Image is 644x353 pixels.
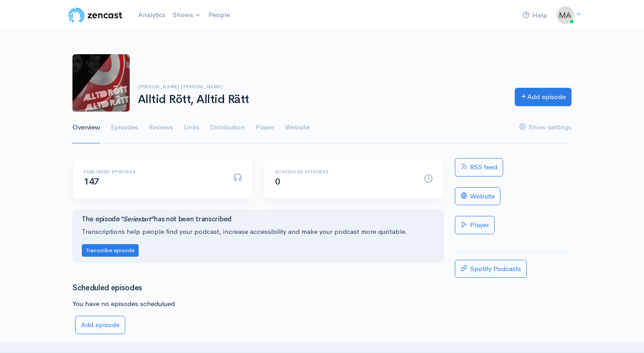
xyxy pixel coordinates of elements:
a: RSS feed [455,158,503,176]
a: Distribution [210,112,245,144]
h3: Scheduled episodes [72,284,444,293]
h6: Published episodes [84,169,222,174]
h1: Alltid Rött, Alltid Rätt [138,93,504,106]
span: 147 [84,176,99,187]
a: Add episode [75,316,125,334]
img: ZenCast Logo [67,6,124,24]
p: You have no episodes schedulued [72,299,444,309]
p: Transcriptions help people find your podcast, increase accessibility and make your podcast more q... [82,227,435,237]
a: Add episode [515,88,572,106]
a: Shows [169,5,205,25]
a: Website [455,187,500,206]
a: Help [519,6,551,25]
i: "Seriestart" [120,215,154,223]
button: Transcribe episode [82,244,139,257]
a: Player [455,216,495,234]
a: People [205,5,233,25]
a: Episodes [111,112,138,144]
h6: Scheduled episodes [275,169,414,174]
a: Spotify Podcasts [455,260,527,278]
a: Transcribe episode [82,245,139,254]
h6: [PERSON_NAME] [PERSON_NAME] [138,84,504,89]
a: Reviews [149,112,173,144]
img: ... [556,6,574,24]
a: Analytics [135,5,169,25]
a: Overview [72,112,100,144]
h4: The episode has not been transcribed [82,215,435,223]
a: Player [255,112,274,144]
a: Links [184,112,199,144]
span: 0 [275,176,280,187]
a: Show settings [519,112,572,144]
a: Website [285,112,309,144]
